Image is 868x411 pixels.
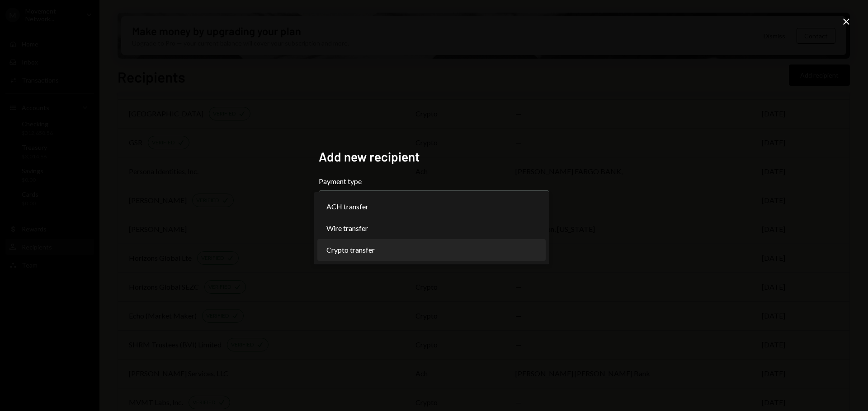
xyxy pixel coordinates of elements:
[319,190,549,216] button: Payment type
[326,245,375,255] span: Crypto transfer
[326,201,368,212] span: ACH transfer
[319,148,549,166] h2: Add new recipient
[326,223,368,234] span: Wire transfer
[319,176,549,187] label: Payment type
